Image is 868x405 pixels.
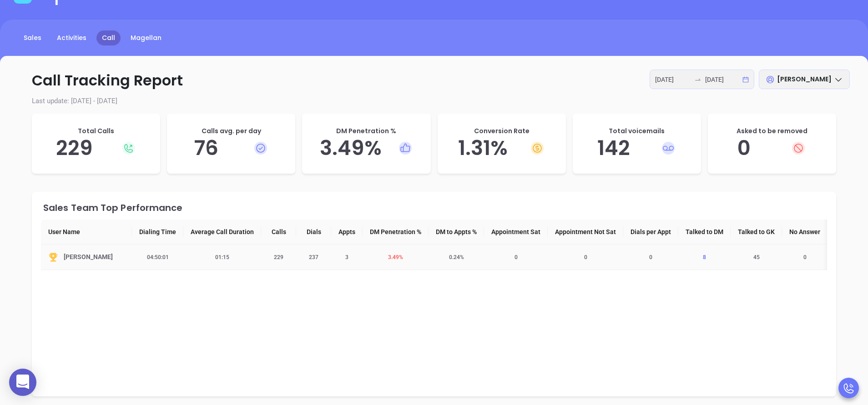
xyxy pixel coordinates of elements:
th: Calls [261,220,296,245]
span: 0 [509,254,523,260]
h5: 76 [176,136,286,160]
span: swap-right [694,76,701,83]
a: Call [96,30,121,45]
th: Dials per Appt [623,220,678,245]
span: 8 [697,254,712,260]
span: 01:15 [210,254,235,260]
th: Dials [296,220,331,245]
span: 3.49 % [383,254,409,260]
span: 0.24 % [444,254,469,260]
th: Dialing Time [132,220,183,245]
p: Calls avg. per day [176,126,286,136]
span: 04:50:01 [141,254,174,260]
th: DM Penetration % [363,220,429,245]
th: Appts [331,220,363,245]
img: Top-YuorZo0z.svg [48,252,58,262]
input: End date [705,75,741,85]
th: User Name [41,220,132,245]
h5: 142 [582,136,692,160]
th: Appointment Sat [484,220,548,245]
span: 0 [798,254,812,260]
h5: 1.31 % [447,136,557,160]
p: Total Calls [41,126,151,136]
span: to [694,76,701,83]
span: 229 [268,254,289,260]
span: 3 [340,254,354,260]
p: DM Penetration % [311,126,421,136]
a: Magellan [125,30,167,45]
p: Total voicemails [582,126,692,136]
th: No Answer [782,220,828,245]
p: Call Tracking Report [18,70,850,91]
span: 0 [644,254,658,260]
th: Appointment Not Sat [548,220,623,245]
p: Last update: [DATE] - [DATE] [18,96,850,106]
th: Average Call Duration [183,220,261,245]
th: Talked to DM [678,220,731,245]
span: [PERSON_NAME] [777,75,832,84]
p: Conversion Rate [447,126,557,136]
input: Start date [655,75,691,85]
th: DM to Appts % [429,220,484,245]
h5: 3.49 % [311,136,421,160]
div: Sales Team Top Performance [43,203,827,212]
span: 45 [748,254,765,260]
span: [PERSON_NAME] [64,252,113,262]
span: 237 [303,254,324,260]
h5: 0 [717,136,827,160]
span: 0 [579,254,593,260]
th: Talked to GK [731,220,782,245]
a: Sales [18,30,47,45]
p: Asked to be removed [717,126,827,136]
h5: 229 [41,136,151,160]
a: Activities [51,30,92,45]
